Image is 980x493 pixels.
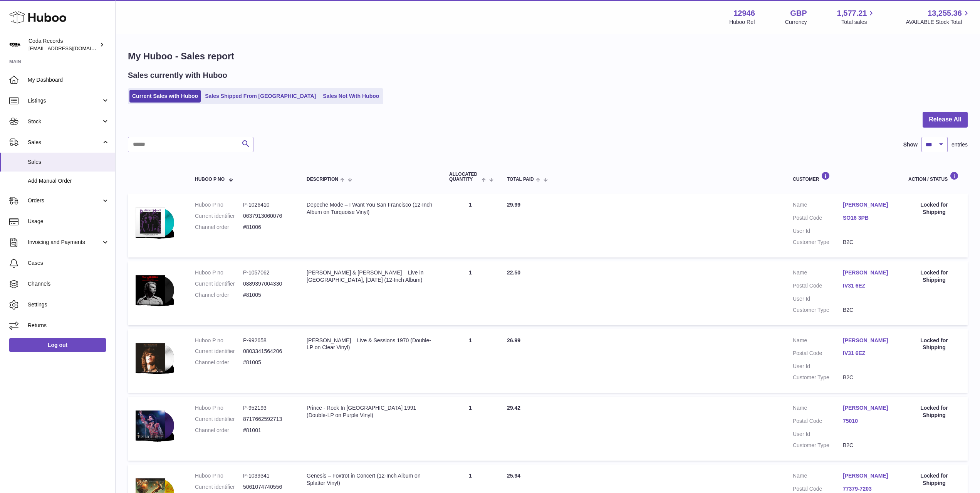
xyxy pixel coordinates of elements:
[28,239,101,246] span: Invoicing and Payments
[195,224,243,231] dt: Channel order
[923,112,968,128] button: Release All
[908,472,960,487] div: Locked for Shipping
[729,19,755,26] div: Huboo Ref
[908,404,960,419] div: Locked for Shipping
[843,404,893,412] a: [PERSON_NAME]
[507,202,520,208] span: 29.99
[793,350,843,359] dt: Postal Code
[29,45,113,51] span: [EMAIL_ADDRESS][DOMAIN_NAME]
[908,172,960,182] div: Action / Status
[843,201,893,209] a: [PERSON_NAME]
[793,227,843,235] dt: User Id
[243,269,291,276] dd: P-1057062
[793,442,843,449] dt: Customer Type
[320,90,382,103] a: Sales Not With Huboo
[441,261,499,325] td: 1
[507,337,520,343] span: 26.99
[9,39,21,50] img: haz@pcatmedia.com
[195,483,243,491] dt: Current identifier
[243,201,291,209] dd: P-1026410
[307,201,434,216] div: Depeche Mode – I Want You San Francisco (12-Inch Album on Turquoise Vinyl)
[195,337,243,344] dt: Huboo P no
[785,19,807,26] div: Currency
[837,8,867,19] span: 1,577.21
[837,8,876,26] a: 1,577.21 Total sales
[307,472,434,487] div: Genesis – Foxtrot in Concert (12-Inch Album on Splatter Vinyl)
[29,37,98,52] div: Coda Records
[793,201,843,210] dt: Name
[243,404,291,412] dd: P-952193
[243,291,291,299] dd: #81005
[28,118,101,125] span: Stock
[843,374,893,381] dd: B2C
[793,172,893,182] div: Customer
[28,301,109,308] span: Settings
[793,374,843,381] dt: Customer Type
[928,8,962,19] span: 13,255.36
[128,70,227,81] h2: Sales currently with Huboo
[28,197,101,204] span: Orders
[195,472,243,480] dt: Huboo P no
[129,90,201,103] a: Current Sales with Huboo
[793,431,843,438] dt: User Id
[28,177,109,185] span: Add Manual Order
[790,8,807,19] strong: GBP
[908,201,960,216] div: Locked for Shipping
[243,212,291,220] dd: 0637913060076
[195,212,243,220] dt: Current identifier
[906,8,971,26] a: 13,255.36 AVAILABLE Stock Total
[793,214,843,224] dt: Postal Code
[733,8,755,19] strong: 12946
[28,139,101,146] span: Sales
[793,269,843,278] dt: Name
[195,269,243,276] dt: Huboo P no
[843,306,893,314] dd: B2C
[128,50,968,62] h1: My Huboo - Sales report
[202,90,319,103] a: Sales Shipped From [GEOGRAPHIC_DATA]
[441,193,499,257] td: 1
[195,416,243,423] dt: Current identifier
[843,282,893,289] a: IV31 6EZ
[307,337,434,352] div: [PERSON_NAME] – Live & Sessions 1970 (Double-LP on Clear Vinyl)
[243,427,291,434] dd: #81001
[243,416,291,423] dd: 8717662592713
[441,397,499,461] td: 1
[908,269,960,284] div: Locked for Shipping
[28,280,109,288] span: Channels
[507,177,534,182] span: Total paid
[507,269,520,276] span: 22.50
[136,404,174,446] img: 129461708606945.png
[243,359,291,366] dd: #81005
[243,483,291,491] dd: 5061074740556
[843,214,893,222] a: SO16 3PB
[951,141,968,148] span: entries
[843,417,893,425] a: 75010
[843,472,893,480] a: [PERSON_NAME]
[507,473,520,479] span: 25.94
[195,359,243,366] dt: Channel order
[195,404,243,412] dt: Huboo P no
[793,295,843,303] dt: User Id
[243,472,291,480] dd: P-1039341
[507,405,520,411] span: 29.42
[195,201,243,209] dt: Huboo P no
[843,269,893,276] a: [PERSON_NAME]
[28,218,109,225] span: Usage
[793,417,843,427] dt: Postal Code
[793,306,843,314] dt: Customer Type
[136,269,174,311] img: 1757017838.png
[841,19,876,26] span: Total sales
[793,282,843,291] dt: Postal Code
[195,348,243,355] dt: Current identifier
[195,427,243,434] dt: Channel order
[906,19,971,26] span: AVAILABLE Stock Total
[908,337,960,352] div: Locked for Shipping
[793,363,843,370] dt: User Id
[903,141,918,148] label: Show
[28,76,109,84] span: My Dashboard
[843,239,893,246] dd: B2C
[243,280,291,288] dd: 0889397004330
[28,158,109,166] span: Sales
[9,338,106,352] a: Log out
[243,224,291,231] dd: #81006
